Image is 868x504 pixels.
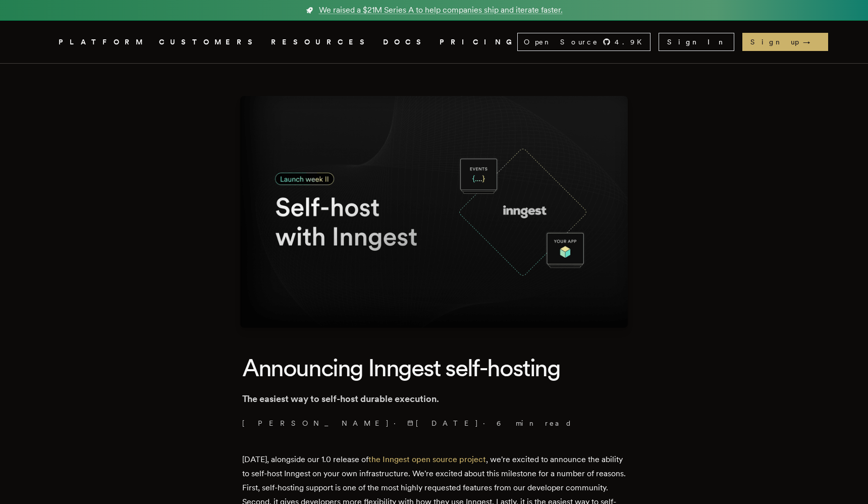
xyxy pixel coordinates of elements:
[242,352,626,383] h1: Announcing Inngest self-hosting
[242,418,390,428] a: [PERSON_NAME]
[615,37,648,47] span: 4.9 K
[803,37,820,47] span: →
[497,418,572,428] span: 6 min read
[59,36,147,48] button: PLATFORM
[319,4,563,16] span: We raised a $21M Series A to help companies ship and iterate faster.
[407,418,479,428] span: [DATE]
[271,36,371,48] button: RESOURCES
[659,33,734,51] a: Sign In
[440,36,517,48] a: PRICING
[242,418,626,428] p: · ·
[159,36,259,48] a: CUSTOMERS
[240,96,628,328] img: Featured image for Announcing Inngest self-hosting blog post
[742,33,828,51] a: Sign up
[368,455,486,464] a: the Inngest open source project
[383,36,427,48] a: DOCS
[30,21,838,63] nav: Global
[524,37,599,47] span: Open Source
[242,392,626,406] p: The easiest way to self-host durable execution.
